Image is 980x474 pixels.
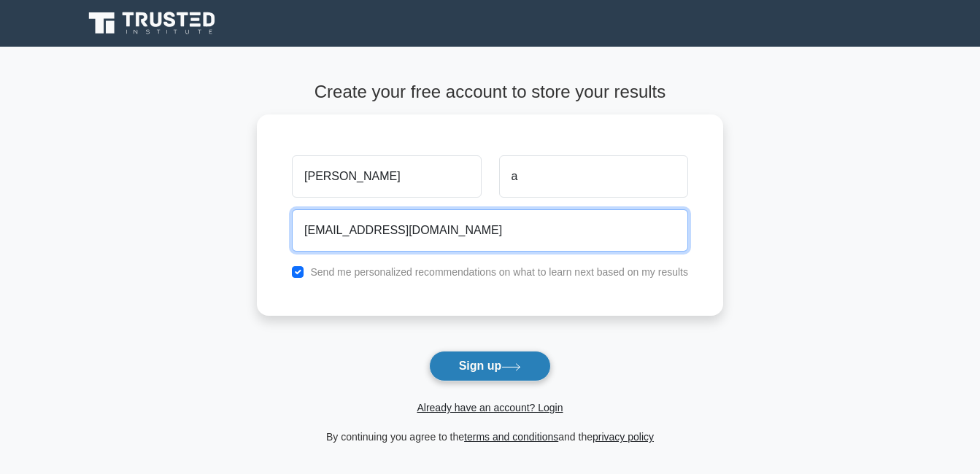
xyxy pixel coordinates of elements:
[593,431,654,443] a: privacy policy
[429,351,552,381] button: Sign up
[417,402,563,413] a: Already have an account? Login
[292,209,688,252] input: Email
[499,155,688,198] input: Last name
[292,155,481,198] input: First name
[464,431,558,443] a: terms and conditions
[248,428,732,446] div: By continuing you agree to the and the
[257,82,723,103] h4: Create your free account to store your results
[310,266,688,278] label: Send me personalized recommendations on what to learn next based on my results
